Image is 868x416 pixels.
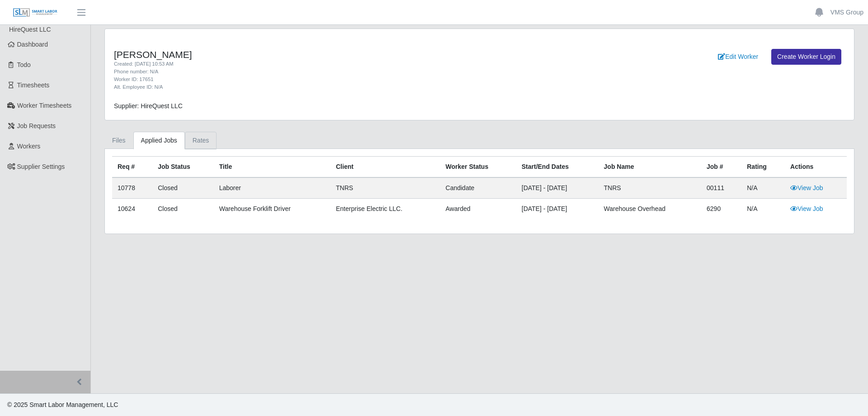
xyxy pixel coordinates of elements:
[701,177,741,199] td: 00111
[440,157,516,178] th: Worker Status
[214,157,330,178] th: Title
[112,199,152,220] td: 10624
[17,163,65,170] span: Supplier Settings
[152,199,214,220] td: Closed
[440,177,516,199] td: candidate
[516,157,599,178] th: Start/End Dates
[701,157,741,178] th: Job #
[214,199,330,220] td: Warehouse Forklift Driver
[771,49,841,65] a: Create Worker Login
[114,76,535,83] div: Worker ID: 17651
[599,199,701,220] td: Warehouse Overhead
[830,8,863,17] a: VMS Group
[7,401,118,408] span: © 2025 Smart Labor Management, LLC
[114,83,535,91] div: Alt. Employee ID: N/A
[214,177,330,199] td: Laborer
[152,157,214,178] th: Job Status
[516,177,599,199] td: [DATE] - [DATE]
[330,199,440,220] td: Enterprise Electric LLC.
[516,199,599,220] td: [DATE] - [DATE]
[712,49,764,65] a: Edit Worker
[112,157,152,178] th: Req #
[114,68,535,76] div: Phone number: N/A
[599,177,701,199] td: TNRS
[599,157,701,178] th: Job Name
[114,102,183,110] span: Supplier: HireQuest LLC
[114,49,535,60] h4: [PERSON_NAME]
[104,132,133,149] a: Files
[440,199,516,220] td: awarded
[17,122,56,129] span: Job Requests
[330,177,440,199] td: TNRS
[152,177,214,199] td: Closed
[330,157,440,178] th: Client
[17,81,50,89] span: Timesheets
[741,157,785,178] th: Rating
[785,157,847,178] th: Actions
[741,199,785,220] td: N/A
[112,177,152,199] td: 10778
[790,205,823,212] a: View Job
[701,199,741,220] td: 6290
[17,102,71,109] span: Worker Timesheets
[17,61,31,68] span: Todo
[741,177,785,199] td: N/A
[114,60,535,68] div: Created: [DATE] 10:53 AM
[133,132,185,149] a: Applied Jobs
[185,132,217,149] a: Rates
[13,8,58,18] img: SLM Logo
[790,184,823,191] a: View Job
[9,26,51,33] span: HireQuest LLC
[17,143,41,150] span: Workers
[17,41,48,48] span: Dashboard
